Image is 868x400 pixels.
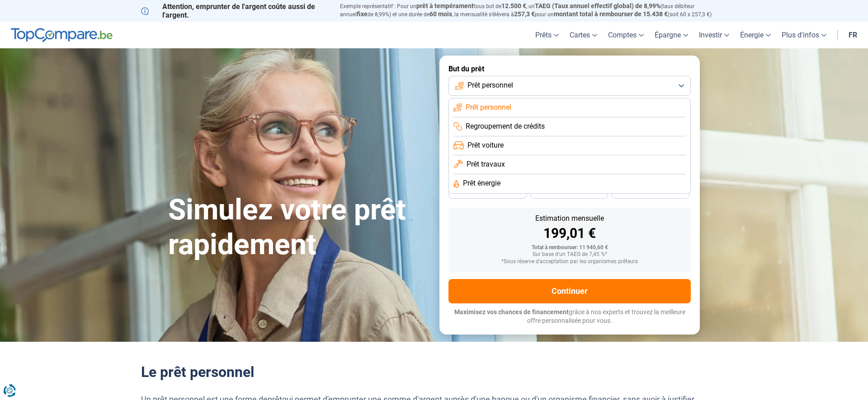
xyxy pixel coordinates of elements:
a: Énergie [735,22,776,48]
span: 36 mois [477,189,497,195]
a: Investir [693,22,735,48]
span: Prêt énergie [463,178,500,188]
span: 30 mois [559,189,579,195]
label: But du prêt [448,65,691,73]
span: Prêt travaux [467,159,505,169]
p: grâce à nos experts et trouvez la meilleure offre personnalisée pour vous. [448,308,691,326]
span: 60 mois [429,10,452,18]
a: Comptes [603,22,649,48]
span: montant total à rembourser de 15.438 € [554,10,668,18]
a: Plus d'infos [776,22,832,48]
h2: Le prêt personnel [141,363,727,381]
span: Prêt personnel [466,102,511,112]
h1: Simulez votre prêt rapidement [168,193,429,262]
a: Cartes [564,22,603,48]
span: prêt à tempérament [416,2,474,9]
p: Attention, emprunter de l'argent coûte aussi de l'argent. [141,2,329,19]
span: 12.500 € [501,2,526,9]
div: Total à rembourser: 11 940,60 € [456,245,684,251]
span: Prêt personnel [467,80,513,90]
a: fr [843,22,863,48]
span: 24 mois [641,189,661,195]
span: 257,3 € [514,10,535,18]
a: Prêts [530,22,564,48]
div: Sur base d'un TAEG de 7,45 %* [456,251,684,258]
img: TopCompare [11,28,113,42]
span: Prêt voiture [467,140,504,150]
button: Prêt personnel [448,76,691,96]
span: Maximisez vos chances de financement [454,308,569,316]
div: *Sous réserve d'acceptation par les organismes prêteurs [456,259,684,265]
button: Continuer [448,279,691,303]
p: Exemple représentatif : Pour un tous but de , un (taux débiteur annuel de 8,99%) et une durée de ... [340,2,727,19]
div: Estimation mensuelle [456,215,684,222]
a: Épargne [649,22,693,48]
span: Regroupement de crédits [466,121,545,131]
div: 199,01 € [456,227,684,240]
span: fixe [357,10,368,18]
span: TAEG (Taux annuel effectif global) de 8,99% [535,2,660,9]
